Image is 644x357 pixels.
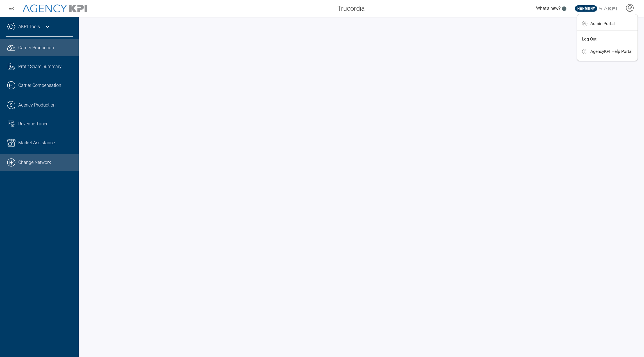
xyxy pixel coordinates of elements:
[22,4,87,13] img: AgencyKPI
[18,139,55,146] span: Market Assistance
[582,37,596,41] span: Log Out
[18,102,56,109] span: Agency Production
[18,63,62,70] span: Profit Share Summary
[590,21,615,26] span: Admin Portal
[337,3,365,13] span: Trucordia
[18,82,61,89] span: Carrier Compensation
[18,44,54,51] span: Carrier Production
[590,49,632,54] span: AgencyKPI Help Portal
[536,6,561,11] span: What's new?
[18,121,48,127] span: Revenue Tuner
[18,23,40,30] a: AKPI Tools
